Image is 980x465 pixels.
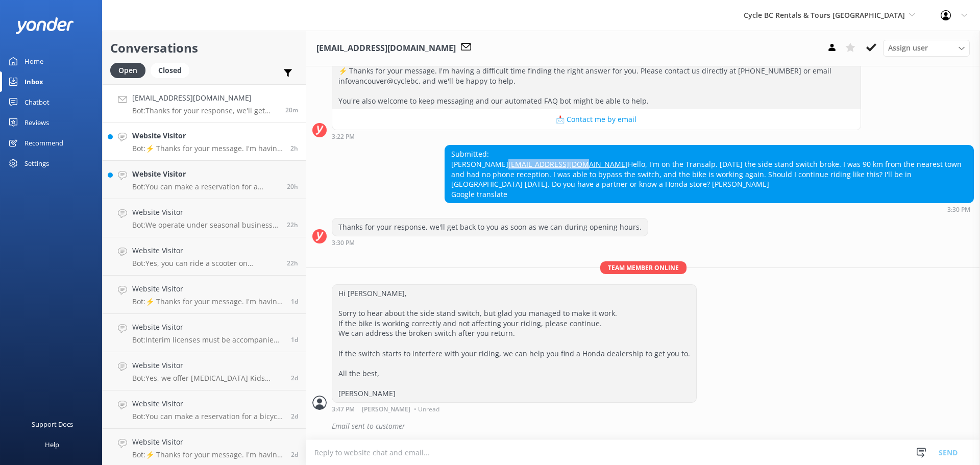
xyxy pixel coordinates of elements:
[132,168,279,180] h4: Website Visitor
[110,63,145,78] div: Open
[103,352,306,390] a: Website VisitorBot:Yes, we offer [MEDICAL_DATA] Kids Bikes, which are built for kids who are roll...
[103,390,306,429] a: Website VisitorBot:You can make a reservation for a bicycle rental through our online booking sys...
[287,259,298,267] span: Aug 31 2025 05:34pm (UTC -07:00) America/Tijuana
[414,406,439,412] span: • Unread
[332,218,648,236] div: Thanks for your response, we'll get back to you as soon as we can during opening hours.
[445,145,973,203] div: Submitted: [PERSON_NAME] Hello, I'm on the Transalp. [DATE] the side stand switch broke. I was 90...
[306,440,980,465] textarea: To enrich screen reader interactions, please activate Accessibility in Grammarly extension settings
[883,40,970,56] div: Assign User
[103,84,306,123] a: [EMAIL_ADDRESS][DOMAIN_NAME]Bot:Thanks for your response, we'll get back to you as soon as we can...
[132,221,279,230] p: Bot: We operate under seasonal business hours, which vary throughout the year. For the most up-to...
[132,450,283,459] p: Bot: ⚡ Thanks for your message. I'm having a difficult time finding the right answer for you. Ple...
[24,133,63,153] div: Recommend
[132,106,278,115] p: Bot: Thanks for your response, we'll get back to you as soon as we can during opening hours.
[332,133,861,140] div: Sep 01 2025 03:22pm (UTC -07:00) America/Tijuana
[132,374,283,383] p: Bot: Yes, we offer [MEDICAL_DATA] Kids Bikes, which are built for kids who are rolling with confi...
[132,335,283,345] p: Bot: Interim licenses must be accompanied with valid government-issued photo ID. If you have both...
[151,64,194,76] a: Closed
[24,71,43,92] div: Inbox
[744,10,905,20] span: Cycle BC Rentals & Tours [GEOGRAPHIC_DATA]
[110,38,298,58] h2: Conversations
[332,109,861,130] button: 📩 Contact me by email
[15,17,74,34] img: yonder-white-logo.png
[287,182,298,191] span: Aug 31 2025 07:28pm (UTC -07:00) America/Tijuana
[291,412,298,421] span: Aug 30 2025 08:37am (UTC -07:00) America/Tijuana
[291,450,298,459] span: Aug 29 2025 08:01pm (UTC -07:00) America/Tijuana
[332,405,697,412] div: Sep 01 2025 03:47pm (UTC -07:00) America/Tijuana
[332,406,355,412] strong: 3:47 PM
[132,207,279,218] h4: Website Visitor
[151,63,189,78] div: Closed
[332,134,355,140] strong: 3:22 PM
[445,206,974,213] div: Sep 01 2025 03:30pm (UTC -07:00) America/Tijuana
[332,239,648,246] div: Sep 01 2025 03:30pm (UTC -07:00) America/Tijuana
[291,335,298,344] span: Aug 30 2025 08:55pm (UTC -07:00) America/Tijuana
[132,245,279,256] h4: Website Visitor
[132,259,279,268] p: Bot: Yes, you can ride a scooter on [PERSON_NAME][GEOGRAPHIC_DATA]. The [PERSON_NAME] Island Day ...
[32,414,73,434] div: Support Docs
[24,153,49,174] div: Settings
[103,276,306,314] a: Website VisitorBot:⚡ Thanks for your message. I'm having a difficult time finding the right answe...
[132,398,283,409] h4: Website Visitor
[332,240,355,246] strong: 3:30 PM
[103,123,306,161] a: Website VisitorBot:⚡ Thanks for your message. I'm having a difficult time finding the right answe...
[24,92,50,112] div: Chatbot
[316,42,456,55] h3: [EMAIL_ADDRESS][DOMAIN_NAME]
[362,406,410,412] span: [PERSON_NAME]
[45,434,59,455] div: Help
[132,283,283,295] h4: Website Visitor
[332,418,974,435] div: Email sent to customer
[508,159,628,169] a: [EMAIL_ADDRESS][DOMAIN_NAME]
[132,360,283,371] h4: Website Visitor
[312,418,974,435] div: 2025-09-01T22:50:23.168
[132,144,283,153] p: Bot: ⚡ Thanks for your message. I'm having a difficult time finding the right answer for you. Ple...
[291,374,298,382] span: Aug 30 2025 02:36pm (UTC -07:00) America/Tijuana
[110,64,151,76] a: Open
[103,161,306,199] a: Website VisitorBot:You can make a reservation for a bicycle rental through our online booking sys...
[947,207,970,213] strong: 3:30 PM
[132,322,283,333] h4: Website Visitor
[24,112,49,133] div: Reviews
[291,297,298,306] span: Aug 31 2025 10:15am (UTC -07:00) America/Tijuana
[888,42,928,54] span: Assign user
[600,261,687,274] span: Team member online
[287,221,298,229] span: Aug 31 2025 05:40pm (UTC -07:00) America/Tijuana
[132,436,283,448] h4: Website Visitor
[285,106,298,114] span: Sep 01 2025 03:30pm (UTC -07:00) America/Tijuana
[103,199,306,237] a: Website VisitorBot:We operate under seasonal business hours, which vary throughout the year. For ...
[103,237,306,276] a: Website VisitorBot:Yes, you can ride a scooter on [PERSON_NAME][GEOGRAPHIC_DATA]. The [PERSON_NAM...
[132,412,283,421] p: Bot: You can make a reservation for a bicycle rental through our online booking system. Just clic...
[132,130,283,141] h4: Website Visitor
[332,285,696,402] div: Hi [PERSON_NAME], Sorry to hear about the side stand switch, but glad you managed to make it work...
[290,144,298,153] span: Sep 01 2025 01:34pm (UTC -07:00) America/Tijuana
[332,62,861,109] div: ⚡ Thanks for your message. I'm having a difficult time finding the right answer for you. Please c...
[132,297,283,306] p: Bot: ⚡ Thanks for your message. I'm having a difficult time finding the right answer for you. Ple...
[132,182,279,191] p: Bot: You can make a reservation for a bicycle rental through our online booking system. Just clic...
[103,314,306,352] a: Website VisitorBot:Interim licenses must be accompanied with valid government-issued photo ID. If...
[132,92,278,104] h4: [EMAIL_ADDRESS][DOMAIN_NAME]
[24,51,43,71] div: Home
